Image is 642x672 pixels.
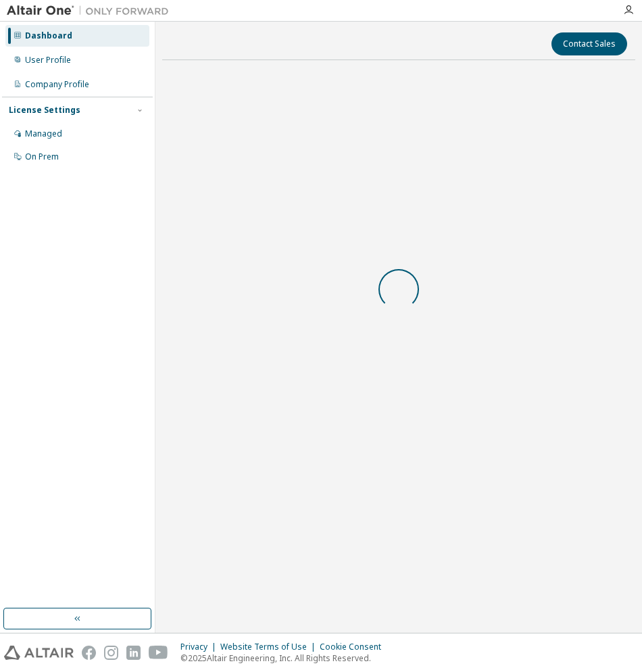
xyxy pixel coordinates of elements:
div: Managed [25,128,62,139]
div: Cookie Consent [320,642,389,652]
img: instagram.svg [104,646,118,660]
div: Privacy [180,642,220,652]
button: Contact Sales [551,32,627,55]
img: youtube.svg [149,646,168,660]
div: Company Profile [25,79,89,90]
img: facebook.svg [82,646,96,660]
div: License Settings [9,105,80,116]
img: linkedin.svg [126,646,141,660]
div: User Profile [25,55,71,66]
p: © 2025 Altair Engineering, Inc. All Rights Reserved. [180,652,389,664]
div: Dashboard [25,30,72,41]
div: Website Terms of Use [220,642,320,652]
div: On Prem [25,151,59,162]
img: altair_logo.svg [4,646,74,660]
img: Altair One [7,4,176,18]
